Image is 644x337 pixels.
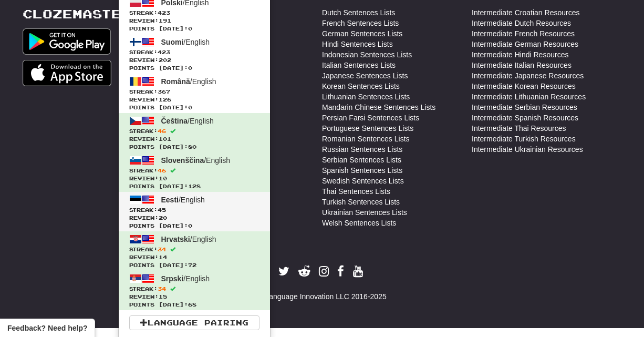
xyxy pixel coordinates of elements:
span: Slovenščina [161,156,204,165]
a: Eesti/EnglishStreak:45 Review:20Points [DATE]:0 [119,192,270,231]
span: 46 [158,128,166,134]
img: Get it on App Store [23,60,111,86]
span: Streak: [129,246,259,253]
span: / English [161,77,216,86]
span: Streak: [129,285,259,293]
a: Indonesian Sentences Lists [322,49,412,60]
span: Streak: [129,9,259,17]
a: Serbian Sentences Lists [322,155,401,165]
a: Hrvatski/EnglishStreak:34 Review:14Points [DATE]:72 [119,231,270,271]
span: Points [DATE]: 128 [129,182,259,190]
a: Korean Sentences Lists [322,81,400,91]
span: / English [161,196,205,204]
span: Points [DATE]: 0 [129,222,259,230]
span: Review: 20 [129,214,259,222]
a: Italian Sentences Lists [322,60,396,70]
span: Hrvatski [161,235,190,243]
a: Slovenščina/EnglishStreak:46 Review:10Points [DATE]:128 [119,152,270,192]
span: 46 [158,167,166,173]
a: Hindi Sentences Lists [322,39,393,49]
span: / English [161,274,210,283]
a: Spanish Sentences Lists [322,165,402,176]
span: Română [161,77,190,86]
a: Welsh Sentences Lists [322,218,396,228]
span: 34 [158,285,166,292]
span: / English [161,117,214,125]
span: Points [DATE]: 80 [129,143,259,151]
a: Turkish Sentences Lists [322,197,400,207]
a: Japanese Sentences Lists [322,70,408,81]
a: Language Pairing [129,315,259,330]
a: Română/EnglishStreak:367 Review:126Points [DATE]:0 [119,74,270,113]
span: Review: 10 [129,175,259,182]
img: Get it on Google Play [23,28,111,55]
span: / English [161,235,216,243]
a: Intermediate Korean Resources [472,81,576,91]
span: Review: 14 [129,253,259,261]
span: Streak: [129,88,259,96]
span: / English [161,156,231,165]
a: Romanian Sentences Lists [322,134,410,144]
a: Intermediate Croatian Resources [472,7,579,18]
a: Intermediate Hindi Resources [472,49,568,60]
span: Čeština [161,117,188,125]
a: Lithuanian Sentences Lists [322,91,410,102]
a: Intermediate French Resources [472,28,575,39]
span: 34 [158,246,166,252]
span: 423 [158,49,170,55]
a: Intermediate Turkish Resources [472,134,576,144]
span: Review: 101 [129,135,259,143]
span: Streak: [129,206,259,214]
span: Streak: [129,127,259,135]
span: Points [DATE]: 0 [129,64,259,72]
span: Review: 15 [129,293,259,301]
a: Mandarin Chinese Sentences Lists [322,102,435,113]
a: Swedish Sentences Lists [322,176,404,186]
a: Srpski/EnglishStreak:34 Review:15Points [DATE]:68 [119,271,270,310]
span: Points [DATE]: 0 [129,104,259,111]
span: Points [DATE]: 68 [129,301,259,309]
a: Intermediate Serbian Resources [472,102,577,113]
span: Review: 191 [129,17,259,25]
span: Points [DATE]: 72 [129,261,259,269]
span: Eesti [161,196,179,204]
div: © Language Innovation LLC 2016-2025 [23,291,621,302]
a: Suomi/EnglishStreak:423 Review:202Points [DATE]:0 [119,34,270,74]
span: Open feedback widget [7,323,87,333]
span: 367 [158,88,170,95]
a: Intermediate Ukrainian Resources [472,144,583,155]
a: Russian Sentences Lists [322,144,402,155]
span: Review: 126 [129,96,259,104]
a: Intermediate Lithuanian Resources [472,91,586,102]
a: Intermediate Japanese Resources [472,70,584,81]
span: Suomi [161,38,184,46]
span: Points [DATE]: 0 [129,25,259,33]
span: 423 [158,9,170,16]
span: Streak: [129,48,259,56]
a: Intermediate Italian Resources [472,60,572,70]
a: Intermediate Thai Resources [472,123,566,134]
span: 45 [158,207,166,213]
span: Review: 202 [129,56,259,64]
span: Streak: [129,167,259,175]
a: Čeština/EnglishStreak:46 Review:101Points [DATE]:80 [119,113,270,152]
a: Ukrainian Sentences Lists [322,207,407,218]
a: German Sentences Lists [322,28,402,39]
a: Intermediate Spanish Resources [472,113,578,123]
a: Intermediate German Resources [472,39,578,49]
a: Thai Sentences Lists [322,186,390,197]
span: Srpski [161,274,184,283]
a: French Sentences Lists [322,18,399,28]
a: Persian Farsi Sentences Lists [322,113,419,123]
span: / English [161,38,210,46]
a: Dutch Sentences Lists [322,7,395,18]
a: Clozemaster [23,7,131,21]
a: Portuguese Sentences Lists [322,123,413,134]
a: Intermediate Dutch Resources [472,18,571,28]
